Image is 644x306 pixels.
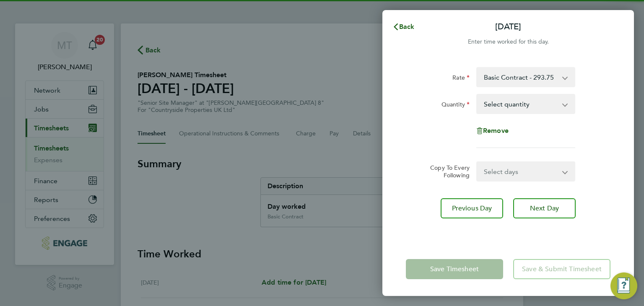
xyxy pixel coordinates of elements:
span: Previous Day [452,204,492,213]
p: [DATE] [495,21,521,33]
button: Remove [476,127,509,134]
button: Next Day [513,198,576,218]
button: Back [384,18,423,35]
label: Rate [452,74,470,84]
label: Quantity [441,101,470,111]
button: Previous Day [441,198,503,218]
span: Back [399,23,415,31]
span: Remove [483,127,509,135]
label: Copy To Every Following [423,164,470,179]
div: Enter time worked for this day. [382,37,634,47]
span: Next Day [530,204,559,213]
button: Engage Resource Center [610,272,637,299]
